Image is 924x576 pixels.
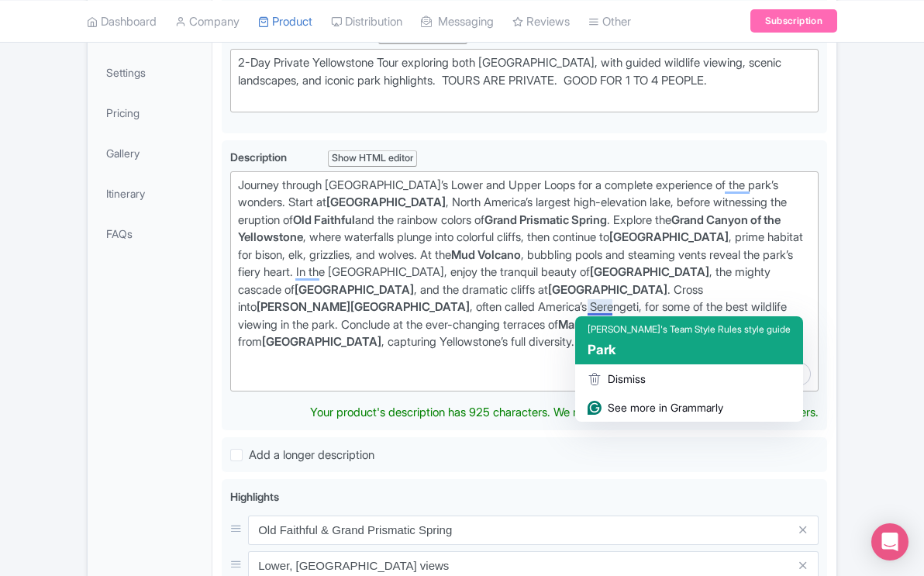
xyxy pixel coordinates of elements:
[238,54,811,107] div: 2-Day Private Yellowstone Tour exploring both [GEOGRAPHIC_DATA], with guided wildlife viewing, sc...
[484,212,607,227] strong: Grand Prismatic Spring
[91,95,209,130] a: Pricing
[451,247,521,262] strong: Mud Volcano
[326,195,446,209] strong: [GEOGRAPHIC_DATA]
[293,212,355,227] strong: Old Faithful
[91,176,209,211] a: Itinerary
[871,523,908,560] div: Open Intercom Messenger
[750,9,837,33] a: Subscription
[558,317,678,332] strong: Mammoth Hot Springs
[310,404,819,422] div: Your product's description has 925 characters. We recommend between 500 and 1000 characters.
[230,490,279,503] span: Highlights
[91,216,209,251] a: FAQs
[249,447,374,462] span: Add a longer description
[257,299,470,314] strong: [PERSON_NAME][GEOGRAPHIC_DATA]
[548,282,667,297] strong: [GEOGRAPHIC_DATA]
[230,150,289,164] span: Description
[295,282,414,297] strong: [GEOGRAPHIC_DATA]
[91,55,209,90] a: Settings
[590,264,709,279] strong: [GEOGRAPHIC_DATA]
[328,150,417,167] div: Show HTML editor
[238,177,811,386] div: Journey through [GEOGRAPHIC_DATA]’s Lower and Upper Loops for a complete experience of the park’s...
[262,334,381,349] strong: [GEOGRAPHIC_DATA]
[91,136,209,171] a: Gallery
[609,229,729,244] strong: [GEOGRAPHIC_DATA]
